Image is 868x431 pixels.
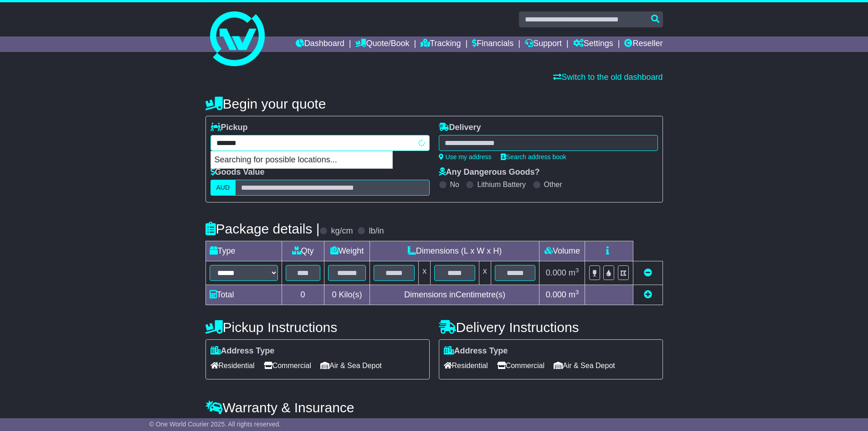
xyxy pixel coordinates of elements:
label: Address Type [444,346,508,356]
h4: Warranty & Insurance [205,400,663,415]
a: Switch to the old dashboard [553,73,663,82]
span: m [569,290,579,299]
td: Kilo(s) [324,285,370,305]
td: Qty [282,241,324,261]
span: Commercial [264,358,311,373]
label: No [450,180,459,189]
td: Dimensions in Centimetre(s) [370,285,539,305]
td: Dimensions (L x W x H) [370,241,539,261]
span: Air & Sea Depot [320,358,382,373]
label: lb/in [369,226,384,236]
a: Tracking [421,36,461,52]
span: 0.000 [546,268,566,277]
span: Air & Sea Depot [554,358,615,373]
sup: 3 [575,289,579,296]
td: Weight [324,241,370,261]
span: 0 [332,290,336,299]
a: Quote/Book [355,36,409,52]
a: Add new item [644,290,652,299]
label: kg/cm [331,226,353,236]
h4: Begin your quote [205,96,663,111]
label: AUD [211,180,236,196]
td: x [479,261,491,285]
span: Residential [211,358,255,373]
label: Lithium Battery [477,180,526,189]
typeahead: Please provide city [211,135,430,151]
h4: Delivery Instructions [439,320,663,335]
span: Residential [444,358,488,373]
a: Financials [472,36,514,52]
h4: Pickup Instructions [205,320,430,335]
a: Use my address [439,153,492,161]
label: Address Type [211,346,275,356]
a: Settings [573,36,613,52]
label: Goods Value [211,167,265,177]
a: Dashboard [296,36,344,52]
a: Support [525,36,562,52]
a: Remove this item [644,268,652,277]
td: Type [205,241,282,261]
span: © One World Courier 2025. All rights reserved. [149,421,281,428]
span: 0.000 [546,290,566,299]
label: Pickup [211,123,248,133]
td: x [419,261,431,285]
span: Commercial [497,358,544,373]
a: Search address book [501,153,566,161]
sup: 3 [575,267,579,274]
td: Total [205,285,282,305]
label: Any Dangerous Goods? [439,167,540,177]
p: Searching for possible locations... [211,151,392,169]
td: 0 [282,285,324,305]
a: Reseller [624,36,663,52]
h4: Package details | [205,221,320,236]
td: Volume [539,241,585,261]
label: Other [544,180,562,189]
span: m [569,268,579,277]
label: Delivery [439,123,481,133]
